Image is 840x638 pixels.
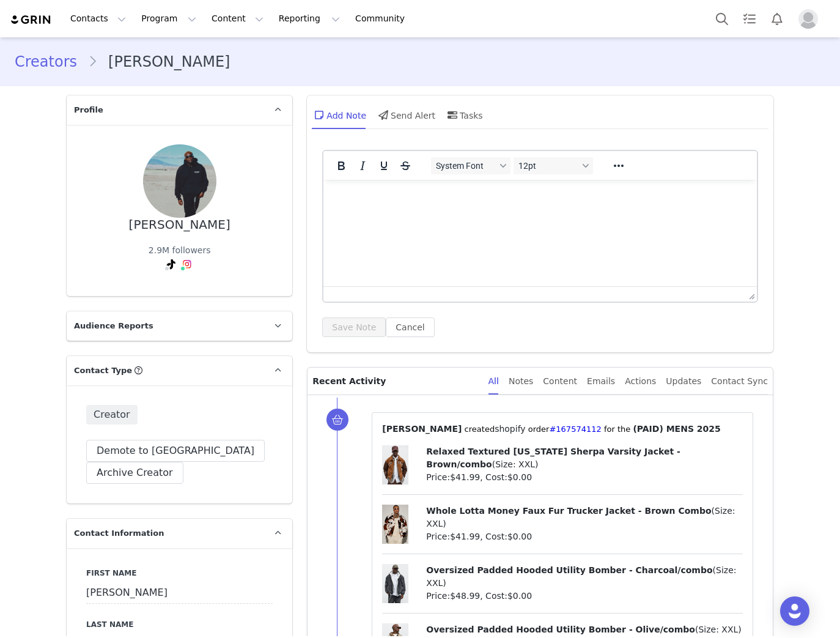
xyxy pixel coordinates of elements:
span: $48.99 [450,591,480,601]
button: Save Note [322,317,386,337]
p: ⁨ ⁩ created⁨ ⁩⁨⁩ order⁨ ⁩ for the ⁨ ⁩ [382,423,743,436]
span: Audience Reports [74,320,153,332]
button: Notifications [764,5,790,32]
button: Cancel [386,317,434,337]
img: grin logo [10,14,53,26]
span: (PAID) MENS 2025 [633,424,720,434]
a: #167574112 [549,425,601,434]
a: Tasks [736,5,763,32]
span: System Font [436,161,496,171]
span: 12pt [518,161,578,171]
div: Send Alert [376,100,435,130]
button: Strikethrough [395,157,416,174]
button: Contacts [63,5,133,32]
span: Size: XXL [495,459,535,469]
span: $41.99 [450,532,480,541]
span: Profile [74,104,103,116]
div: Open Intercom Messenger [780,596,809,626]
div: Updates [666,368,701,395]
p: Recent Activity [312,368,478,395]
div: Notes [509,368,533,395]
p: ( ) [426,505,743,530]
span: shopify [495,424,525,434]
p: ( ) [426,564,743,590]
button: Reporting [271,5,347,32]
span: [PERSON_NAME] [382,424,462,434]
p: ( ) [426,623,743,636]
span: Creator [86,405,138,425]
button: Italic [352,157,373,174]
span: Contact Type [74,365,132,377]
p: ( ) [426,445,743,471]
a: Community [348,5,418,32]
div: Contact Sync [711,368,768,395]
span: $0.00 [507,472,532,482]
div: Add Note [312,100,366,130]
label: First Name [86,568,273,579]
button: Font sizes [514,157,593,174]
button: Content [204,5,271,32]
div: 2.9M followers [149,244,211,257]
button: Program [134,5,204,32]
span: $41.99 [450,472,480,482]
span: Oversized Padded Hooded Utility Bomber - Charcoal/combo [426,565,712,575]
span: Relaxed Textured [US_STATE] Sherpa Varsity Jacket - Brown/combo [426,447,680,469]
div: All [488,368,499,395]
iframe: Rich Text Area [323,180,757,286]
button: Bold [331,157,352,174]
p: Price: , Cost: [426,471,743,484]
button: Reveal or hide additional toolbar items [608,157,629,174]
button: Archive Creator [86,462,183,484]
button: Demote to [GEOGRAPHIC_DATA] [86,440,265,462]
div: Emails [587,368,615,395]
span: Oversized Padded Hooded Utility Bomber - Olive/combo [426,625,695,634]
div: [PERSON_NAME] [129,218,230,232]
button: Fonts [431,157,510,174]
button: Profile [791,9,830,29]
button: Underline [374,157,394,174]
button: Search [709,5,735,32]
span: Whole Lotta Money Faux Fur Trucker Jacket - Brown Combo [426,506,711,516]
span: $0.00 [507,591,532,601]
div: Actions [625,368,656,395]
img: placeholder-profile.jpg [798,9,818,29]
img: instagram.svg [182,259,192,269]
span: Size: XXL [698,625,738,634]
span: Contact Information [74,527,164,540]
div: Press the Up and Down arrow keys to resize the editor. [744,287,757,302]
span: $0.00 [507,532,532,541]
p: Price: , Cost: [426,590,743,603]
div: Content [543,368,577,395]
img: e907d1ec-2aab-4847-ad95-132aa44efb10.jpg [143,144,216,218]
label: Last Name [86,619,273,630]
div: Tasks [445,100,483,130]
a: Creators [15,51,88,73]
p: Price: , Cost: [426,530,743,543]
